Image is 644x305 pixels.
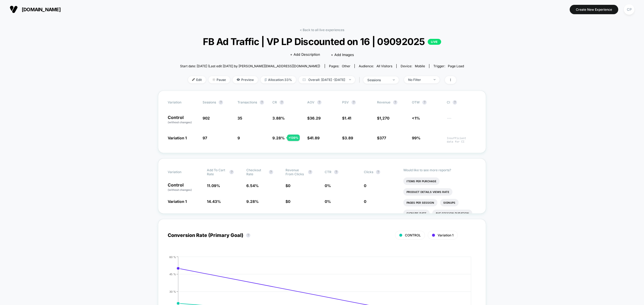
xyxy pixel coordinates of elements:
[334,170,338,174] button: ?
[286,183,290,188] span: $
[352,100,356,105] button: ?
[325,170,331,174] span: CTR
[624,4,634,15] div: CP
[169,255,176,258] tspan: 60 %
[345,116,351,120] span: 1.41
[8,5,62,14] button: [DOMAIN_NAME]
[307,116,321,120] span: $
[412,136,420,140] span: 99%
[168,183,202,192] p: Control
[213,78,215,81] img: end
[447,136,476,143] span: Insufficient data for CI
[403,177,440,185] li: Items Per Purchase
[349,79,351,80] img: end
[269,170,273,174] button: ?
[440,199,459,206] li: Signups
[219,100,223,105] button: ?
[379,136,386,140] span: 377
[364,199,366,204] span: 0
[207,199,221,204] span: 14.43 %
[246,168,266,176] span: Checkout Rate
[168,188,192,191] span: (without changes)
[229,170,234,174] button: ?
[415,64,425,68] span: mobile
[377,100,390,104] span: Revenue
[168,115,197,124] p: Control
[428,39,441,45] p: LIVE
[288,199,290,204] span: 0
[10,5,18,13] img: Visually logo
[265,78,267,81] img: rebalance
[168,199,187,204] span: Variation 1
[168,136,187,140] span: Variation 1
[438,233,453,237] span: Variation 1
[358,76,363,84] span: |
[308,170,312,174] button: ?
[310,136,320,140] span: 41.89
[246,233,250,237] button: ?
[168,100,197,105] span: Variation
[342,116,351,120] span: $
[203,116,210,120] span: 902
[286,199,290,204] span: $
[290,52,320,57] span: + Add Description
[331,53,354,57] span: + Add Images
[364,170,373,174] span: Clicks
[208,76,230,83] span: Pause
[307,100,314,104] span: AOV
[393,100,397,105] button: ?
[194,36,450,47] span: FB Ad Traffic | VP LP Discounted on 16 | 09092025
[377,116,389,120] span: $
[412,116,420,120] span: <1%
[203,100,216,104] span: Sessions
[168,121,192,124] span: (without changes)
[188,76,206,83] span: Edit
[376,64,392,68] span: All Visitors
[22,7,61,12] span: [DOMAIN_NAME]
[233,76,258,83] span: Preview
[169,290,176,293] tspan: 30 %
[329,64,350,68] div: Pages:
[403,199,437,206] li: Pages Per Session
[168,168,197,176] span: Variation
[260,100,264,105] button: ?
[412,100,441,105] span: OTW
[237,116,242,120] span: 35
[280,100,284,105] button: ?
[325,199,331,204] span: 0 %
[377,136,386,140] span: $
[246,199,259,204] span: 9.28 %
[286,168,305,176] span: Revenue From Clicks
[246,183,259,188] span: 6.54 %
[379,116,389,120] span: 1,270
[342,136,353,140] span: $
[303,78,306,81] img: calendar
[403,168,477,172] p: Would like to see more reports?
[317,100,321,105] button: ?
[169,272,176,276] tspan: 45 %
[237,100,257,104] span: Transactions
[288,183,290,188] span: 0
[393,79,395,80] img: end
[272,136,285,140] span: 9.28 %
[447,117,476,124] span: ---
[408,78,430,82] div: No Filter
[622,4,636,15] button: CP
[403,210,430,217] li: Signups Rate
[342,100,349,104] span: PSV
[180,64,320,68] span: Start date: [DATE] (Last edit [DATE] by [PERSON_NAME][EMAIL_ADDRESS][DOMAIN_NAME])
[448,64,464,68] span: Page Load
[376,170,380,174] button: ?
[434,79,436,80] img: end
[345,136,353,140] span: 3.89
[299,76,355,83] span: Overall: [DATE] - [DATE]
[325,183,331,188] span: 0 %
[307,136,320,140] span: $
[453,100,457,105] button: ?
[432,210,472,217] li: Avg Session Duration
[359,64,392,68] div: Audience:
[272,100,277,104] span: CR
[403,188,452,196] li: Product Details Views Rate
[261,76,296,83] span: Allocation: 33%
[192,78,195,81] img: edit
